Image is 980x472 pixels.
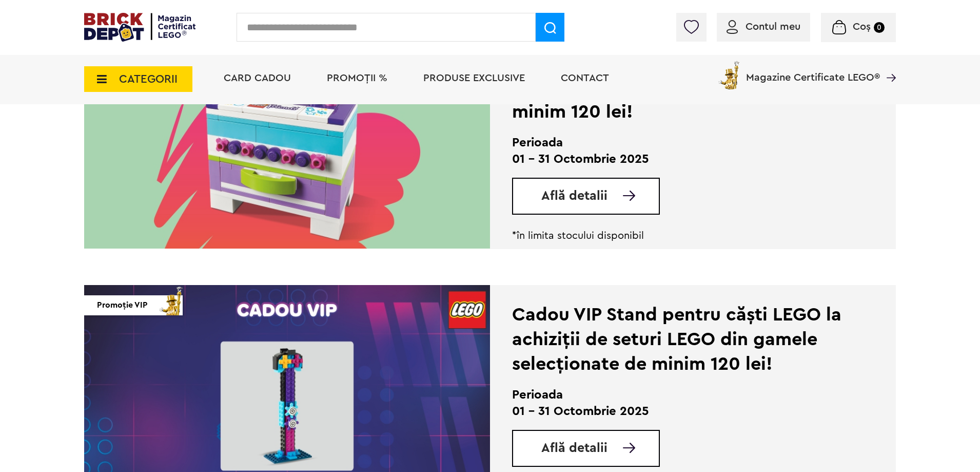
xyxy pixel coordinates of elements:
span: Află detalii [541,190,607,202]
img: vip_page_imag.png [155,284,188,315]
span: Promoție VIP [97,295,148,315]
a: Magazine Certificate LEGO® [880,59,896,69]
small: 0 [874,22,885,33]
p: *în limita stocului disponibil [512,230,845,242]
p: 01 - 31 Octombrie 2025 [512,403,845,420]
a: PROMOȚII % [327,73,387,83]
a: Află detalii [541,442,659,455]
a: Află detalii [541,190,659,202]
span: CATEGORII [119,73,178,85]
a: Produse exclusive [423,73,525,83]
span: Află detalii [541,442,607,455]
span: Contul meu [746,22,800,32]
a: Card Cadou [224,73,291,83]
h2: Perioada [512,387,845,403]
div: Cadou VIP Stand pentru căști LEGO la achiziții de seturi LEGO din gamele selecționate de minim 12... [512,303,845,376]
span: Coș [853,22,871,32]
h2: Perioada [512,135,845,151]
a: Contact [561,73,609,83]
p: 01 - 31 Octombrie 2025 [512,151,845,167]
a: Contul meu [727,22,800,32]
span: Magazine Certificate LEGO® [746,59,880,83]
